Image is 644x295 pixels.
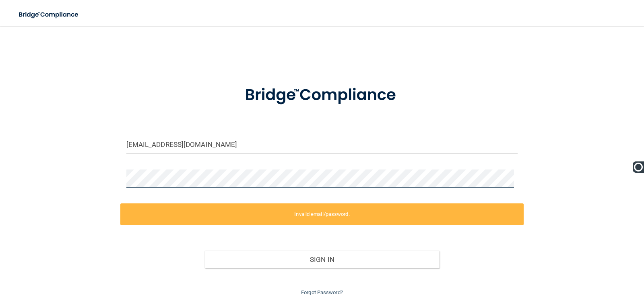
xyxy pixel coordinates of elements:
label: Invalid email/password. [120,203,524,225]
button: Sign In [204,251,440,268]
input: Email [126,136,518,154]
iframe: Drift Widget Chat Controller [505,241,634,274]
img: bridge_compliance_login_screen.278c3ca4.svg [228,74,416,116]
img: bridge_compliance_login_screen.278c3ca4.svg [12,6,86,23]
img: Ooma Logo [633,161,644,173]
